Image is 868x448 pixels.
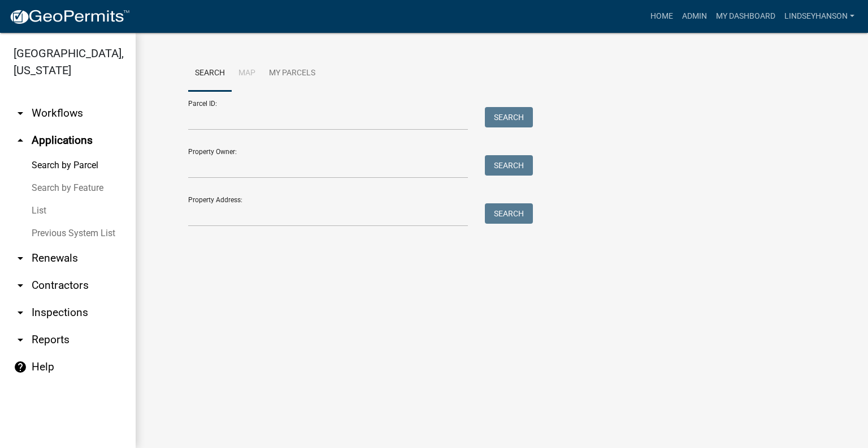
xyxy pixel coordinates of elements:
i: arrow_drop_down [14,333,27,347]
a: Admin [678,6,711,27]
i: arrow_drop_down [14,306,27,319]
a: Search [188,56,232,92]
i: arrow_drop_down [14,106,27,120]
i: arrow_drop_down [14,251,27,265]
button: Search [485,155,533,176]
a: My Parcels [262,56,322,92]
a: Home [646,6,678,27]
i: help [14,360,27,374]
button: Search [485,107,533,127]
a: Lindseyhanson [780,6,859,27]
button: Search [485,203,533,224]
a: My Dashboard [711,6,780,27]
i: arrow_drop_down [14,279,27,292]
i: arrow_drop_up [14,134,27,147]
